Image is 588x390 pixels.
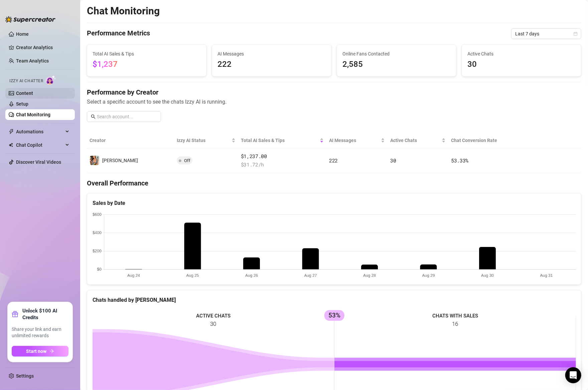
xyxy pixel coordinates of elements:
h4: Overall Performance [87,178,581,188]
span: arrow-right [49,349,54,354]
span: Automations [16,126,63,137]
span: Select a specific account to see the chats Izzy AI is running. [87,98,581,106]
span: 222 [217,58,326,71]
span: Off [184,158,190,163]
strong: Unlock $100 AI Credits [22,307,68,321]
img: Linda [90,156,99,165]
span: search [91,114,96,119]
span: $ 31.72 /h [241,161,324,169]
h4: Performance by Creator [87,88,581,97]
h2: Chat Monitoring [87,5,160,17]
span: thunderbolt [9,129,14,134]
span: $1,237.00 [241,152,324,160]
th: Izzy AI Status [174,133,238,148]
a: Discover Viral Videos [16,159,61,165]
div: Chats handled by [PERSON_NAME] [93,296,576,304]
span: AI Messages [217,50,326,57]
th: Total AI Sales & Tips [238,133,326,148]
span: Start now [26,349,47,354]
div: Sales by Date [93,199,576,207]
a: Setup [16,101,28,107]
span: 30 [390,157,396,164]
button: Start nowarrow-right [12,346,68,357]
span: Online Fans Contacted [342,50,451,57]
a: Team Analytics [16,58,49,63]
span: $1,237 [93,59,118,69]
span: [PERSON_NAME] [102,158,138,163]
span: calendar [574,32,578,36]
h4: Performance Metrics [87,28,150,39]
a: Chat Monitoring [16,112,50,117]
span: Active Chats [467,50,576,57]
img: Chat Copilot [9,143,13,147]
span: 222 [329,157,338,164]
span: Izzy AI Status [177,137,230,144]
input: Search account... [97,113,157,120]
a: Home [16,31,29,37]
span: Chat Copilot [16,140,63,150]
span: Total AI Sales & Tips [93,50,201,57]
span: AI Messages [329,137,380,144]
span: 2,585 [342,58,451,71]
span: 30 [467,58,576,71]
span: Active Chats [390,137,440,144]
div: Open Intercom Messenger [565,367,581,383]
span: Izzy AI Chatter [9,78,43,84]
span: Last 7 days [515,29,577,39]
span: Share your link and earn unlimited rewards [12,326,68,339]
img: logo-BBDzfeDw.svg [5,16,55,23]
th: Creator [87,133,174,148]
span: gift [12,311,18,317]
span: Total AI Sales & Tips [241,137,318,144]
span: 53.33 % [451,157,468,164]
a: Creator Analytics [16,42,69,53]
th: Chat Conversion Rate [448,133,532,148]
th: Active Chats [388,133,448,148]
a: Content [16,91,33,96]
a: Settings [16,373,34,379]
th: AI Messages [326,133,388,148]
img: AI Chatter [46,75,56,85]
